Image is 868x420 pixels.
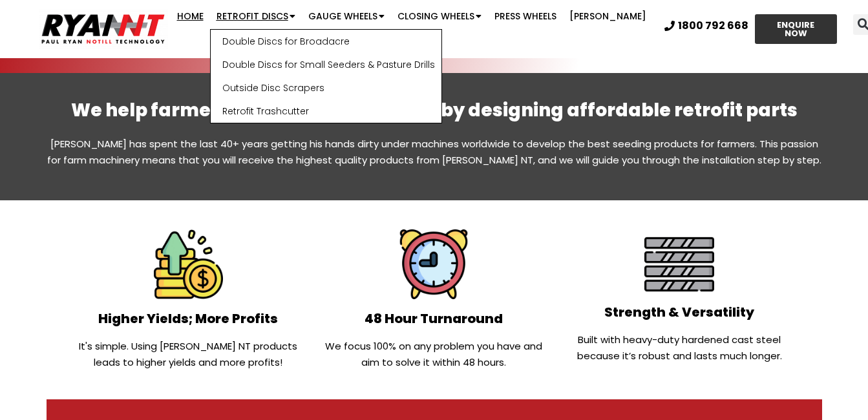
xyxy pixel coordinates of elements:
a: Press Wheels [488,3,563,29]
a: [PERSON_NAME] [563,3,653,29]
a: Retrofit Discs [210,3,302,29]
img: Ryan NT logo [39,9,168,49]
p: [PERSON_NAME] has spent the last 40+ years getting his hands dirty under machines worldwide to de... [47,136,822,168]
a: Double Discs for Broadacre [211,30,441,53]
a: Gauge Wheels [302,3,391,29]
img: Strength & Versatility [644,229,714,299]
a: Outside Disc Scrapers [211,76,441,100]
p: We focus 100% on any problem you have and aim to solve it within 48 hours. [317,338,550,370]
p: Built with heavy-duty hardened cast steel because it’s robust and lasts much longer. [563,331,796,364]
a: Closing Wheels [391,3,488,29]
img: Higher Yields; Higher Profit [154,229,224,299]
span: 1800 792 668 [678,21,748,31]
a: 1800 792 668 [664,21,748,31]
h3: 48 Hour Turnaround [317,312,550,325]
span: ENQUIRE NOW [767,21,825,37]
h3: Strength & Versatility [563,306,796,319]
a: Home [171,3,210,29]
ul: Retrofit Discs [210,29,442,123]
a: ENQUIRE NOW [755,14,837,44]
img: 48 Hour Turnaround [399,229,469,299]
h2: We help farmers save time and money by designing affordable retrofit parts [47,99,822,122]
nav: Menu [168,3,654,55]
a: Retrofit Trashcutter [211,100,441,123]
a: Double Discs for Small Seeders & Pasture Drills [211,53,441,76]
p: It's simple. Using [PERSON_NAME] NT products leads to higher yields and more profits! [72,338,305,370]
h3: Higher Yields; More Profits [72,312,305,325]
